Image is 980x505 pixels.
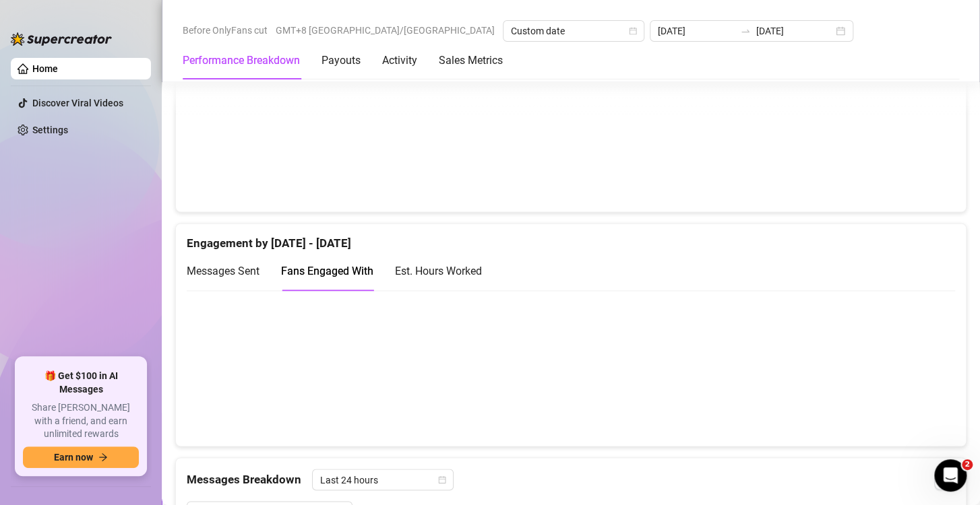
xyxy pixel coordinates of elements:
[962,459,973,470] span: 2
[23,370,139,396] span: 🎁 Get $100 in AI Messages
[32,63,58,74] a: Home
[382,53,417,69] div: Activity
[54,452,93,463] span: Earn now
[756,24,833,38] input: End date
[32,125,68,135] a: Settings
[320,469,446,490] span: Last 24 hours
[183,53,300,69] div: Performance Breakdown
[11,32,112,46] img: logo-BBDzfeDw.svg
[321,53,361,69] div: Payouts
[98,452,108,462] span: arrow-right
[629,27,637,35] span: calendar
[276,20,495,40] span: GMT+8 [GEOGRAPHIC_DATA]/[GEOGRAPHIC_DATA]
[281,265,373,277] span: Fans Engaged With
[23,446,139,468] button: Earn nowarrow-right
[32,98,123,108] a: Discover Viral Videos
[511,21,636,41] span: Custom date
[395,263,482,279] div: Est. Hours Worked
[187,224,955,252] div: Engagement by [DATE] - [DATE]
[740,26,751,36] span: swap-right
[934,459,967,492] iframe: Intercom live chat
[740,26,751,36] span: to
[23,401,139,441] span: Share [PERSON_NAME] with a friend, and earn unlimited rewards
[187,265,259,277] span: Messages Sent
[658,24,735,38] input: Start date
[187,469,955,490] div: Messages Breakdown
[183,20,268,40] span: Before OnlyFans cut
[438,475,446,483] span: calendar
[439,53,503,69] div: Sales Metrics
